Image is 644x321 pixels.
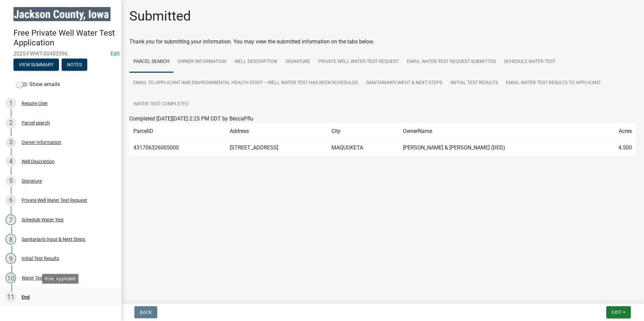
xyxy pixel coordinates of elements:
div: 9 [5,253,16,264]
wm-modal-confirm: Summary [13,62,59,68]
div: Owner Information [22,140,61,145]
span: Back [140,310,152,315]
a: Well Description [230,51,281,73]
button: View Summary [13,59,59,71]
div: Well Description [22,159,55,164]
wm-modal-confirm: Notes [62,62,87,68]
div: Thank you for submitting your information. You may view the submitted information on the tabs below. [129,38,636,46]
img: Jackson County, Iowa [13,7,110,21]
a: Sanitarian's Input & Next Steps [362,72,446,94]
div: 3 [5,137,16,148]
button: Exit [606,306,631,318]
td: ParcelID [129,123,226,140]
a: Initial Test Results [446,72,502,94]
td: 4.500 [597,140,636,156]
a: Water Test Completed [129,94,193,115]
div: Parcel search [22,120,50,125]
h1: Submitted [129,8,191,24]
div: End [22,295,30,299]
div: Role: Applicant [42,274,78,284]
a: Email water test results to applicant [502,72,605,94]
a: Parcel search [129,51,173,73]
div: 11 [5,292,16,302]
h4: Free Private Well Water Test Application [13,28,116,48]
div: 7 [5,214,16,225]
a: Schedule Water Test [500,51,559,73]
a: Edit [110,50,120,57]
td: [PERSON_NAME] & [PERSON_NAME] (DED) [399,140,597,156]
button: Notes [62,59,87,71]
div: Schedule Water Test [22,217,64,222]
td: Address [226,123,327,140]
button: Back [134,306,157,318]
a: Private Well Water Test Request [314,51,403,73]
td: City [327,123,399,140]
div: Private Well Water Test Request [22,198,87,203]
span: 2025-FWWT-00483596 [13,50,108,57]
div: 5 [5,176,16,186]
a: Email to applicant and environmental health staff -- well water test has been scheduled [129,72,362,94]
td: OwnerName [399,123,597,140]
a: Email Water Test Request submitted [403,51,500,73]
label: Show emails [16,80,60,88]
span: Exit [612,310,621,315]
span: Completed [DATE][DATE] 2:25 PM CDT by BeccaPflu [129,115,253,122]
td: 431706326005000 [129,140,226,156]
div: Require User [22,101,48,106]
div: Initial Test Results [22,256,59,261]
div: 10 [5,273,16,283]
div: Water Test Completed [22,276,67,280]
div: Sanitarian's Input & Next Steps [22,237,85,242]
div: 2 [5,117,16,128]
div: 4 [5,156,16,167]
td: MAQUOKETA [327,140,399,156]
td: [STREET_ADDRESS] [226,140,327,156]
div: Signature [22,179,42,183]
div: 8 [5,234,16,245]
a: Signature [281,51,314,73]
div: 6 [5,195,16,206]
td: Acres [597,123,636,140]
wm-modal-confirm: Edit Application Number [110,50,120,57]
div: 1 [5,98,16,109]
a: Owner Information [173,51,230,73]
